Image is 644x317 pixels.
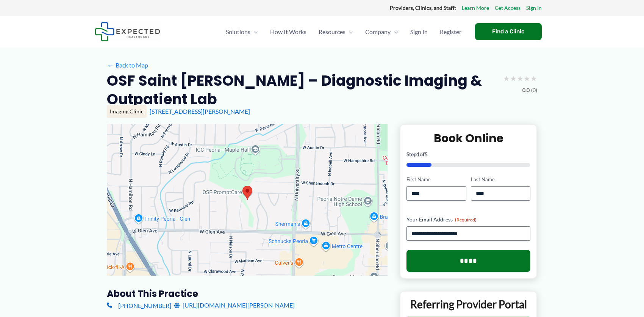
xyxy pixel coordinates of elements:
[107,300,171,311] a: [PHONE_NUMBER]
[417,151,420,157] span: 1
[391,19,398,45] span: Menu Toggle
[406,297,531,311] p: Referring Provider Portal
[510,71,517,85] span: ★
[530,71,537,85] span: ★
[406,176,466,183] label: First Name
[475,23,542,40] a: Find a Clinic
[270,19,306,45] span: How It Works
[319,19,345,45] span: Resources
[390,5,456,11] strong: Providers, Clinics, and Staff:
[107,105,147,118] div: Imaging Clinic
[434,19,467,45] a: Register
[313,19,359,45] a: ResourcesMenu Toggle
[264,19,313,45] a: How It Works
[471,176,530,183] label: Last Name
[404,19,434,45] a: Sign In
[107,288,388,300] h3: About this practice
[462,3,489,13] a: Learn More
[150,108,250,115] a: [STREET_ADDRESS][PERSON_NAME]
[526,3,542,13] a: Sign In
[107,61,114,69] span: ←
[174,300,295,311] a: [URL][DOMAIN_NAME][PERSON_NAME]
[425,151,428,157] span: 5
[226,19,250,45] span: Solutions
[531,85,537,95] span: (0)
[220,19,264,45] a: SolutionsMenu Toggle
[495,3,521,13] a: Get Access
[365,19,391,45] span: Company
[440,19,461,45] span: Register
[406,152,530,157] p: Step of
[517,71,524,85] span: ★
[406,131,530,146] h2: Book Online
[220,19,467,45] nav: Primary Site Navigation
[522,85,530,95] span: 0.0
[503,71,510,85] span: ★
[406,216,530,223] label: Your Email Address
[95,22,160,41] img: Expected Healthcare Logo - side, dark font, small
[250,19,258,45] span: Menu Toggle
[359,19,404,45] a: CompanyMenu Toggle
[107,60,148,71] a: ←Back to Map
[345,19,353,45] span: Menu Toggle
[107,71,497,109] h2: OSF Saint [PERSON_NAME] – Diagnostic Imaging & Outpatient Lab
[455,217,477,223] span: (Required)
[524,71,530,85] span: ★
[410,19,428,45] span: Sign In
